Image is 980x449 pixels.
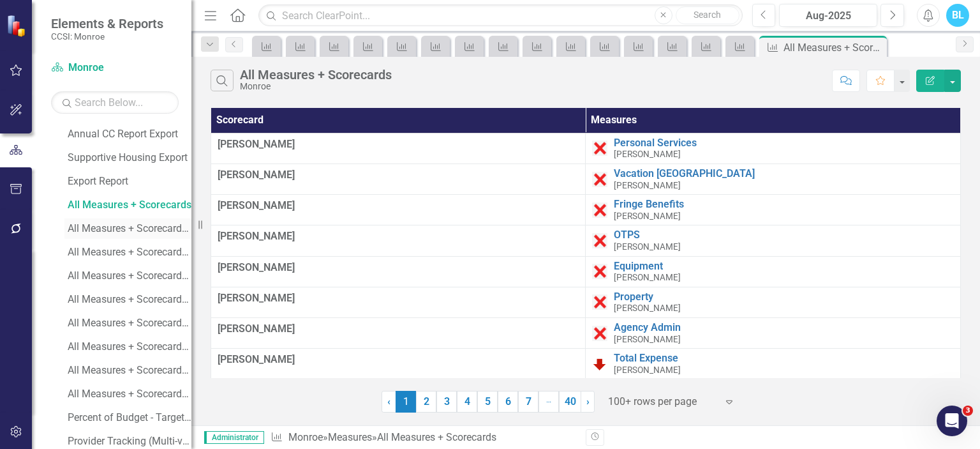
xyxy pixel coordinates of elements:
span: Administrator [204,431,264,444]
td: Double-Click to Edit Right Click for Context Menu [586,317,961,348]
div: All Measures + Scorecards [240,68,392,82]
div: All Measures + Scorecards 1of2 as of [DATE] [68,341,191,353]
a: 5 [477,391,498,413]
a: 2 [416,391,436,413]
div: All Measures + Scorecards (BL working) [68,270,191,282]
a: 4 [457,391,477,413]
div: Provider Tracking (Multi-view) (no blanks) [68,436,191,447]
div: Monroe [240,82,392,91]
span: [PERSON_NAME] [614,365,681,375]
img: Data Error [592,264,607,279]
div: All Measures + Scorecards [377,431,496,443]
div: Supportive Housing Export [68,152,191,164]
a: Equipment [614,261,954,272]
td: Double-Click to Edit Right Click for Context Menu [586,133,961,164]
div: Annual CC Report Export [68,128,191,140]
img: Below Plan [592,356,607,372]
span: Elements & Reports [51,16,163,31]
a: All Measures + Scorecards 2of2 as of [DATE] [64,313,191,333]
td: Double-Click to Edit Right Click for Context Menu [586,164,961,195]
div: » » [271,430,576,445]
div: All Measures + Scorecards 2of2 as of [DATE] [68,365,191,376]
a: Agency Admin [614,322,954,333]
span: [PERSON_NAME] [614,211,681,221]
a: 40 [559,391,581,413]
td: Double-Click to Edit Right Click for Context Menu [586,287,961,317]
button: Search [676,6,739,24]
span: [PERSON_NAME] [614,303,681,313]
a: Percent of Budget - Target 6 as of [DATE] [64,407,191,428]
a: All Measures + Scorecards [64,195,191,215]
div: All Measures + Scorecards (need 2024) (BL test) [68,247,191,258]
button: BL [946,4,969,27]
span: [PERSON_NAME] [614,272,681,282]
input: Search ClearPoint... [258,4,742,27]
div: Percent of Budget - Target 6 as of [DATE] [68,412,191,423]
a: All Measures + Scorecards (BL working) [64,266,191,286]
img: Data Error [592,233,607,248]
span: Search [694,10,721,20]
a: All Measures + Scorecards (need 2024) (BL test) [64,242,191,263]
a: All Measures + Scorecards (need 2024) [64,218,191,239]
span: 1 [396,391,416,413]
a: OTPS [614,229,954,241]
a: Property [614,291,954,303]
span: [PERSON_NAME] [614,334,681,344]
a: All Measures + Scorecards 2of2 as of [DATE] [64,360,191,381]
a: 7 [518,391,538,413]
span: [PERSON_NAME] [614,241,681,252]
div: All Measures + Scorecards [68,199,191,211]
div: All Measures + Scorecards [783,40,884,56]
td: Double-Click to Edit Right Click for Context Menu [586,349,961,379]
iframe: Intercom live chat [937,406,967,436]
img: Data Error [592,294,607,310]
a: Monroe [288,431,323,443]
img: Data Error [592,141,607,156]
div: All Measures + Scorecards 2of2 as of [DATE] [68,317,191,329]
small: CCSI: Monroe [51,31,163,42]
img: Data Error [592,202,607,218]
span: [PERSON_NAME] [218,261,295,273]
a: 3 [436,391,457,413]
div: Export Report [68,176,191,187]
a: Annual CC Report Export [64,124,191,144]
span: [PERSON_NAME] [614,149,681,159]
a: Export Report [64,171,191,192]
a: Personal Services [614,137,954,149]
span: [PERSON_NAME] [614,180,681,190]
a: All Measures + Scorecards 1of2 as of [DATE] [64,337,191,357]
div: Aug-2025 [783,8,873,24]
a: Supportive Housing Export [64,148,191,168]
div: All Measures + Scorecards Prev Same Names Only as of [DATE] [68,388,191,400]
a: Total Expense [614,353,954,364]
a: All Measures + Scorecards 1of2 as of [DATE] [64,289,191,310]
td: Double-Click to Edit Right Click for Context Menu [586,225,961,256]
span: [PERSON_NAME] [218,323,295,335]
img: Data Error [592,172,607,187]
a: All Measures + Scorecards Prev Same Names Only as of [DATE] [64,384,191,404]
a: Measures [328,431,372,443]
td: Double-Click to Edit Right Click for Context Menu [586,256,961,287]
div: All Measures + Scorecards 1of2 as of [DATE] [68,294,191,305]
img: Data Error [592,326,607,341]
span: [PERSON_NAME] [218,169,295,181]
span: [PERSON_NAME] [218,353,295,365]
input: Search Below... [51,91,179,114]
img: ClearPoint Strategy [6,14,29,36]
a: Monroe [51,61,179,75]
span: [PERSON_NAME] [218,230,295,242]
span: › [586,395,590,407]
span: 3 [963,406,973,416]
div: All Measures + Scorecards (need 2024) [68,223,191,234]
span: ‹ [387,395,390,407]
a: Vacation [GEOGRAPHIC_DATA] [614,168,954,179]
td: Double-Click to Edit Right Click for Context Menu [586,195,961,225]
span: [PERSON_NAME] [218,199,295,211]
button: Aug-2025 [779,4,877,27]
a: Fringe Benefits [614,199,954,210]
span: [PERSON_NAME] [218,292,295,304]
a: 6 [498,391,518,413]
span: [PERSON_NAME] [218,138,295,150]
